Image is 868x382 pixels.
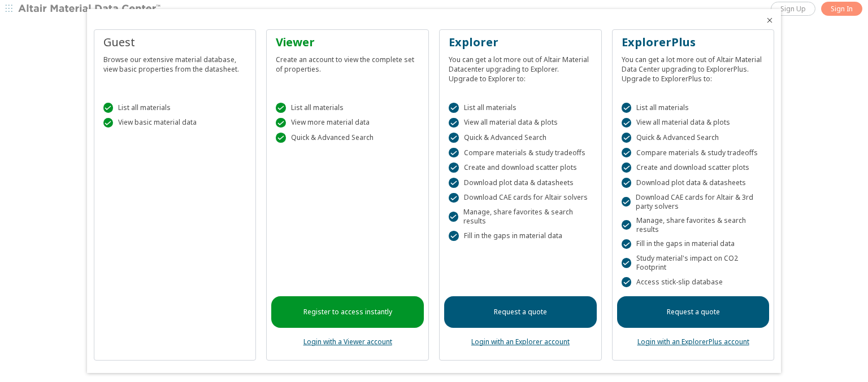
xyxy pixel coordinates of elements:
[449,34,592,50] div: Explorer
[276,133,286,143] div: 
[449,231,459,241] div: 
[449,208,592,226] div: Manage, share favorites & search results
[622,277,632,287] div: 
[276,103,419,113] div: List all materials
[449,163,592,173] div: Create and download scatter plots
[276,133,419,143] div: Quick & Advanced Search
[444,296,597,328] a: Request a quote
[622,239,765,249] div: Fill in the gaps in material data
[103,50,247,74] div: Browse our extensive material database, view basic properties from the datasheet.
[622,148,765,158] div: Compare materials & study tradeoffs
[622,216,765,234] div: Manage, share favorites & search results
[622,220,631,230] div: 
[303,337,392,346] a: Login with a Viewer account
[622,34,765,50] div: ExplorerPlus
[103,103,247,113] div: List all materials
[622,163,632,173] div: 
[622,103,632,113] div: 
[622,103,765,113] div: List all materials
[449,148,592,158] div: Compare materials & study tradeoffs
[449,50,592,84] div: You can get a lot more out of Altair Material Datacenter upgrading to Explorer. Upgrade to Explor...
[617,296,770,328] a: Request a quote
[622,118,632,128] div: 
[622,50,765,84] div: You can get a lot more out of Altair Material Data Center upgrading to ExplorerPlus. Upgrade to E...
[449,193,592,203] div: Download CAE cards for Altair solvers
[449,178,592,188] div: Download plot data & datasheets
[103,118,247,128] div: View basic material data
[637,337,749,346] a: Login with an ExplorerPlus account
[449,118,459,128] div: 
[622,148,632,158] div: 
[449,212,458,222] div: 
[103,103,114,113] div: 
[622,258,631,268] div: 
[276,34,419,50] div: Viewer
[622,178,765,188] div: Download plot data & datasheets
[622,163,765,173] div: Create and download scatter plots
[622,178,632,188] div: 
[103,118,114,128] div: 
[449,103,459,113] div: 
[449,133,592,143] div: Quick & Advanced Search
[449,163,459,173] div: 
[622,239,632,249] div: 
[276,50,419,74] div: Create an account to view the complete set of properties.
[449,231,592,241] div: Fill in the gaps in material data
[276,118,419,128] div: View more material data
[622,193,765,211] div: Download CAE cards for Altair & 3rd party solvers
[449,118,592,128] div: View all material data & plots
[271,296,424,328] a: Register to access instantly
[622,118,765,128] div: View all material data & plots
[622,197,631,207] div: 
[276,103,286,113] div: 
[622,133,632,143] div: 
[449,103,592,113] div: List all materials
[622,254,765,272] div: Study material's impact on CO2 Footprint
[622,133,765,143] div: Quick & Advanced Search
[449,178,459,188] div: 
[449,133,459,143] div: 
[765,16,774,25] button: Close
[103,34,247,50] div: Guest
[449,148,459,158] div: 
[622,277,765,287] div: Access stick-slip database
[449,193,459,203] div: 
[276,118,286,128] div: 
[471,337,570,346] a: Login with an Explorer account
